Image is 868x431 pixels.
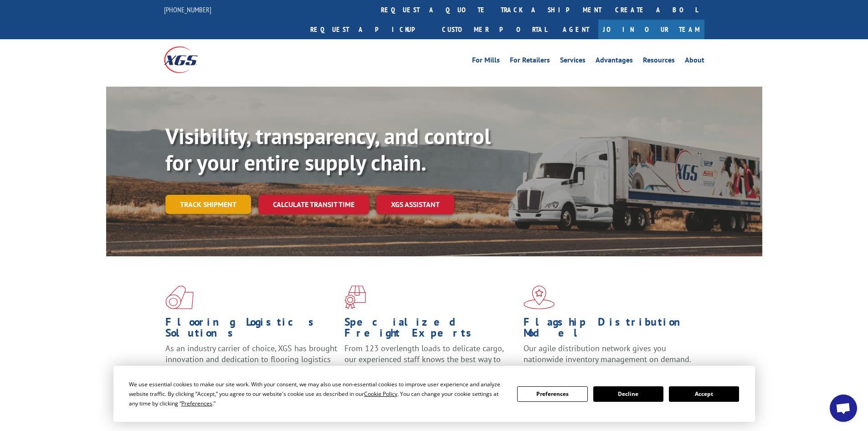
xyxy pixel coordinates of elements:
div: Cookie Consent Prompt [113,366,755,422]
a: Services [560,57,586,67]
a: [PHONE_NUMBER] [164,5,211,14]
button: Preferences [517,386,587,402]
a: XGS ASSISTANT [376,195,454,214]
a: Join Our Team [598,20,704,39]
a: About [685,57,704,67]
a: Advantages [596,57,633,67]
a: Calculate transit time [258,195,369,214]
img: xgs-icon-total-supply-chain-intelligence-red [165,286,194,309]
span: Our agile distribution network gives you nationwide inventory management on demand. [524,343,691,364]
span: Cookie Policy [364,390,397,398]
img: xgs-icon-focused-on-flooring-red [344,286,366,309]
b: Visibility, transparency, and control for your entire supply chain. [165,122,491,177]
a: Customer Portal [435,20,554,39]
h1: Flooring Logistics Solutions [165,317,338,343]
a: Request a pickup [303,20,435,39]
button: Accept [669,386,739,402]
a: Open chat [830,395,857,422]
a: Track shipment [165,195,251,214]
a: For Retailers [510,57,550,67]
p: From 123 overlength loads to delicate cargo, our experienced staff knows the best way to move you... [344,343,517,384]
h1: Flagship Distribution Model [524,317,696,343]
img: xgs-icon-flagship-distribution-model-red [524,286,555,309]
a: Resources [643,57,675,67]
a: For Mills [472,57,500,67]
a: Agent [554,20,598,39]
button: Decline [593,386,663,402]
div: We use essential cookies to make our site work. With your consent, we may also use non-essential ... [129,379,506,408]
span: As an industry carrier of choice, XGS has brought innovation and dedication to flooring logistics... [165,343,337,375]
h1: Specialized Freight Experts [344,317,517,343]
span: Preferences [181,400,212,407]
